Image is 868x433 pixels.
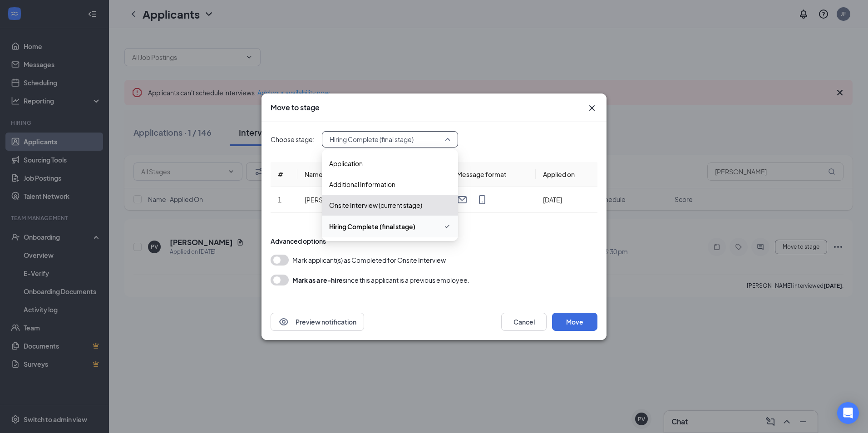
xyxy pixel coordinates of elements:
[292,275,469,285] div: since this applicant is a previous employee.
[329,179,395,189] span: Additional Information
[587,103,597,113] button: Close
[501,313,547,331] button: Cancel
[329,158,363,168] span: Application
[329,200,422,210] span: Onsite Interview (current stage)
[292,276,343,284] b: Mark as a re-hire
[552,313,597,331] button: Move
[271,134,315,144] span: Choose stage:
[457,194,468,205] svg: Email
[444,221,451,232] svg: Checkmark
[278,316,289,327] svg: Eye
[292,255,446,266] span: Mark applicant(s) as Completed for Onsite Interview
[271,313,364,331] button: EyePreview notification
[271,236,597,246] div: Advanced options
[536,187,597,213] td: [DATE]
[271,103,320,113] h3: Move to stage
[536,162,597,187] th: Applied on
[477,194,488,205] svg: MobileSms
[330,133,414,146] span: Hiring Complete (final stage)
[278,196,281,204] span: 1
[297,187,386,213] td: [PERSON_NAME]
[297,162,386,187] th: Name
[271,162,297,187] th: #
[587,103,597,113] svg: Cross
[329,221,415,231] span: Hiring Complete (final stage)
[837,402,859,424] div: Open Intercom Messenger
[449,162,536,187] th: Message format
